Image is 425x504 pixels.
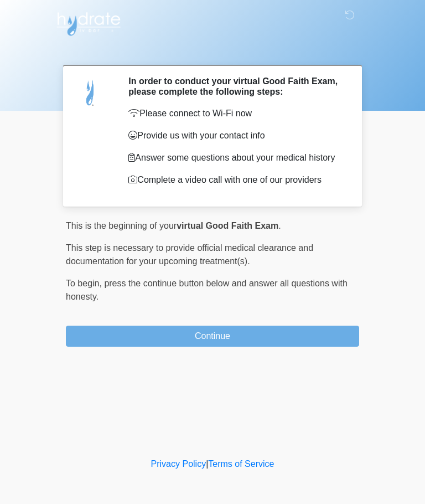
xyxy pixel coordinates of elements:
[74,76,107,109] img: Agent Avatar
[128,129,343,142] p: Provide us with your contact info
[128,151,343,164] p: Answer some questions about your medical history
[66,279,348,301] span: press the continue button below and answer all questions with honesty.
[66,326,359,347] button: Continue
[206,459,208,469] a: |
[278,221,281,230] span: .
[128,107,343,120] p: Please connect to Wi-Fi now
[208,459,274,469] a: Terms of Service
[128,76,343,97] h2: In order to conduct your virtual Good Faith Exam, please complete the following steps:
[66,279,104,288] span: To begin,
[66,243,313,266] span: This step is necessary to provide official medical clearance and documentation for your upcoming ...
[55,8,122,37] img: Hydrate IV Bar - Arcadia Logo
[66,221,177,230] span: This is the beginning of your
[128,173,343,187] p: Complete a video call with one of our providers
[58,40,367,60] h1: ‎ ‎ ‎ ‎
[177,221,278,230] strong: virtual Good Faith Exam
[151,459,206,469] a: Privacy Policy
